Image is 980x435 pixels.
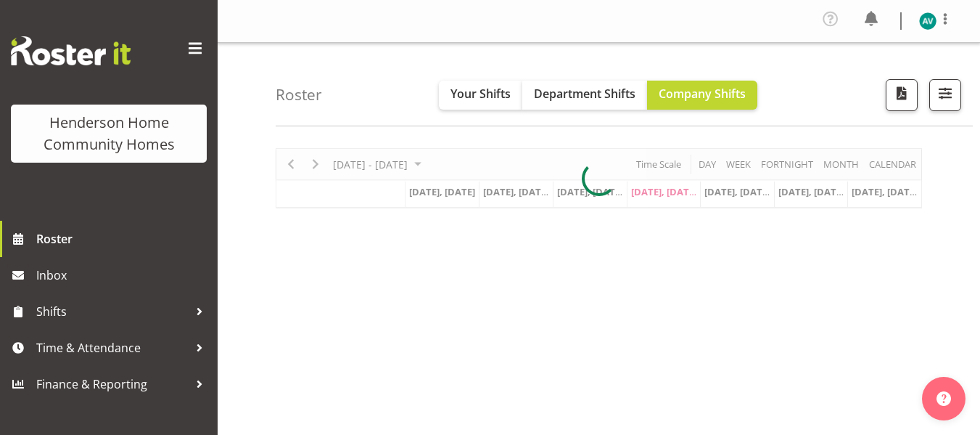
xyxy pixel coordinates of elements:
img: Rosterit website logo [11,36,131,65]
span: Your Shifts [450,86,511,102]
button: Your Shifts [439,81,522,110]
span: Inbox [36,264,210,286]
button: Filter Shifts [929,79,961,111]
img: asiasiga-vili8528.jpg [919,12,936,30]
span: Department Shifts [534,86,635,102]
button: Company Shifts [647,81,757,110]
span: Time & Attendance [36,337,189,359]
button: Download a PDF of the roster according to the set date range. [886,79,918,111]
span: Finance & Reporting [36,373,189,395]
h4: Roster [276,86,322,103]
span: Shifts [36,301,189,322]
div: Henderson Home Community Homes [25,112,192,155]
span: Company Shifts [659,86,746,102]
span: Roster [36,228,210,250]
button: Department Shifts [522,81,647,110]
img: help-xxl-2.png [936,391,951,406]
